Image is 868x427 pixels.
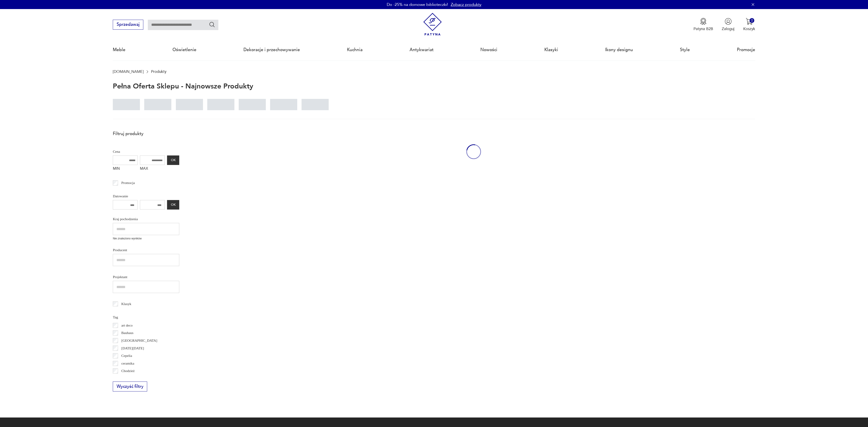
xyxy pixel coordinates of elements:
img: Ikonka użytkownika [725,18,732,25]
a: Meble [113,39,125,60]
p: Bauhaus [121,330,134,336]
p: Zaloguj [722,26,734,31]
a: Oświetlenie [172,39,196,60]
div: 0 [750,18,754,23]
img: Ikona medalu [700,18,707,25]
p: Chodzież [121,368,135,374]
button: 0Koszyk [743,18,755,31]
p: [GEOGRAPHIC_DATA] [121,338,157,344]
p: ceramika [121,360,134,366]
h1: Pełna oferta sklepu - najnowsze produkty [113,83,253,90]
button: Sprzedawaj [113,20,143,30]
a: Klasyki [544,39,558,60]
button: Patyna B2B [693,18,713,31]
p: [DATE][DATE] [121,345,144,351]
button: OK [167,200,179,210]
p: Klasyk [121,301,131,307]
a: Style [680,39,690,60]
a: [DOMAIN_NAME] [113,69,144,74]
div: oval-loading [466,128,481,175]
button: Zaloguj [722,18,734,31]
a: Zobacz produkty [451,2,481,7]
a: Dekoracje i przechowywanie [243,39,300,60]
a: Antykwariat [410,39,434,60]
p: Ćmielów [121,376,134,382]
img: Patyna - sklep z meblami i dekoracjami vintage [421,13,444,36]
p: Do -25% na domowe biblioteczki! [387,2,448,7]
button: Wyczyść filtry [113,382,147,391]
p: Datowanie [113,193,179,199]
p: Produkty [151,69,166,74]
img: Ikona koszyka [746,18,753,25]
a: Promocje [737,39,755,60]
p: Projektant [113,274,179,280]
p: art deco [121,322,133,328]
p: Producent [113,247,179,253]
p: Promocja [121,180,135,186]
p: Tag [113,314,179,320]
button: OK [167,155,179,165]
p: Cena [113,149,179,155]
a: Nowości [480,39,497,60]
a: Kuchnia [347,39,363,60]
p: Kraj pochodzenia [113,216,179,222]
a: Ikony designu [605,39,633,60]
p: Cepelia [121,353,132,359]
button: Szukaj [209,21,215,28]
p: Filtruj produkty [113,131,179,137]
p: Patyna B2B [693,26,713,31]
p: Koszyk [743,26,755,31]
p: Nie znaleziono wyników [113,236,179,241]
label: MIN [113,165,138,174]
label: MAX [140,165,165,174]
a: Ikona medaluPatyna B2B [693,18,713,31]
a: Sprzedawaj [113,23,143,27]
